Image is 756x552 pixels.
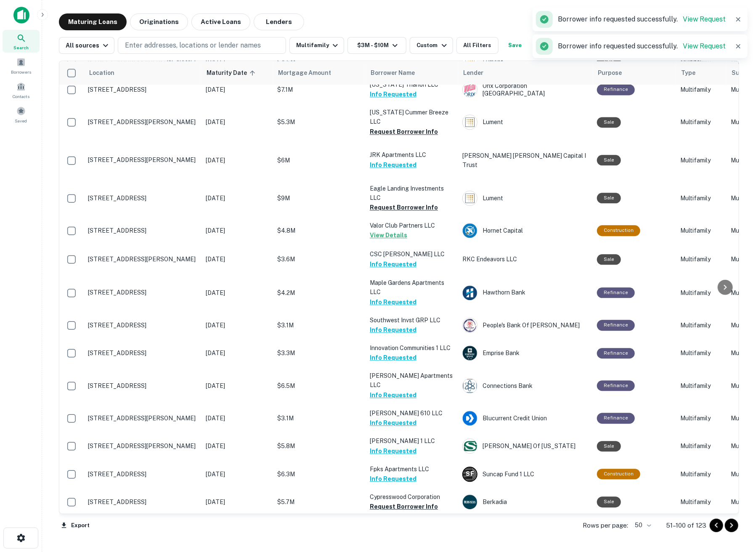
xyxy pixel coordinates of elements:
[370,316,454,325] p: Southwest Invst GRP LLC
[370,409,454,418] p: [PERSON_NAME] 610 LLC
[88,118,197,126] p: [STREET_ADDRESS][PERSON_NAME]
[597,441,621,451] div: Sale
[597,117,621,127] div: Sale
[463,439,477,453] img: picture
[3,30,40,53] div: Search
[532,37,559,54] button: Reset
[714,458,756,498] div: Chat Widget
[680,414,722,423] p: Multifamily
[370,390,416,400] button: Info Requested
[277,85,361,94] p: $7.1M
[206,117,269,127] p: [DATE]
[277,497,361,507] p: $5.7M
[462,255,589,264] p: RKC Endeavors LLC
[206,497,269,507] p: [DATE]
[370,230,407,240] button: View Details
[466,470,474,478] p: S F
[370,371,454,390] p: [PERSON_NAME] Apartments LLC
[206,288,269,297] p: [DATE]
[370,89,416,99] button: Info Requested
[680,288,722,297] p: Multifamily
[680,226,722,235] p: Multifamily
[88,321,197,329] p: [STREET_ADDRESS]
[88,86,197,93] p: [STREET_ADDRESS]
[125,40,261,50] p: Enter addresses, locations or lender names
[206,156,269,165] p: [DATE]
[277,288,361,297] p: $4.2M
[597,193,621,203] div: Sale
[680,117,722,127] p: Multifamily
[666,520,706,531] p: 51–100 of 123
[370,325,416,335] button: Info Requested
[370,446,416,456] button: Info Requested
[347,37,406,54] button: $3M - $10M
[462,285,589,300] div: Hawthorn Bank
[277,381,361,390] p: $6.5M
[370,436,454,446] p: [PERSON_NAME] 1 LLC
[278,68,342,78] span: Mortgage Amount
[597,496,621,507] div: Sale
[463,191,477,205] img: picture
[3,54,40,77] a: Borrowers
[206,414,269,423] p: [DATE]
[463,82,477,97] img: picture
[207,68,258,78] span: Maturity Date
[683,15,726,23] a: View Request
[463,346,477,360] img: picture
[202,61,273,85] th: Maturity Date
[88,289,197,296] p: [STREET_ADDRESS]
[370,108,454,126] p: [US_STATE] Cummer Breeze LLC
[370,160,416,170] button: Info Requested
[558,41,726,51] p: Borrower info requested successfully.
[463,68,483,78] span: Lender
[680,255,722,264] p: Multifamily
[593,61,676,85] th: Purpose
[88,349,197,357] p: [STREET_ADDRESS]
[370,353,416,363] button: Info Requested
[206,441,269,451] p: [DATE]
[680,85,722,94] p: Multifamily
[462,494,589,510] div: Berkadia
[371,68,415,78] span: Borrower Name
[88,470,197,478] p: [STREET_ADDRESS]
[370,278,454,297] p: Maple Gardens Apartments LLC
[583,520,628,531] p: Rows per page:
[206,381,269,390] p: [DATE]
[463,286,477,300] img: picture
[206,470,269,479] p: [DATE]
[462,151,589,170] p: [PERSON_NAME] [PERSON_NAME] Capital I Trust
[11,69,31,75] span: Borrowers
[277,255,361,264] p: $3.6M
[463,223,477,238] img: picture
[206,348,269,358] p: [DATE]
[3,79,40,101] a: Contacts
[370,474,416,484] button: Info Requested
[289,37,344,54] button: Multifamily
[206,226,269,235] p: [DATE]
[462,467,589,482] div: Suncap Fund 1 LLC
[370,502,438,512] button: Request Borrower Info
[370,297,416,307] button: Info Requested
[59,13,127,30] button: Maturing Loans
[680,194,722,203] p: Multifamily
[462,345,589,361] div: Emprise Bank
[458,61,593,85] th: Lender
[88,255,197,263] p: [STREET_ADDRESS][PERSON_NAME]
[462,82,589,97] div: Orix Corporation [GEOGRAPHIC_DATA]
[597,380,635,391] div: This loan purpose was for refinancing
[15,117,27,124] span: Saved
[277,348,361,358] p: $3.3M
[463,318,477,332] img: picture
[88,156,197,164] p: [STREET_ADDRESS][PERSON_NAME]
[462,438,589,454] div: [PERSON_NAME] Of [US_STATE]
[597,413,635,423] div: This loan purpose was for refinancing
[710,519,723,532] button: Go to previous page
[558,14,726,24] p: Borrower info requested successfully.
[277,470,361,479] p: $6.3M
[370,221,454,230] p: Valor Club Partners LLC
[59,37,114,54] button: All sources
[681,68,695,78] span: Type
[84,61,202,85] th: Location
